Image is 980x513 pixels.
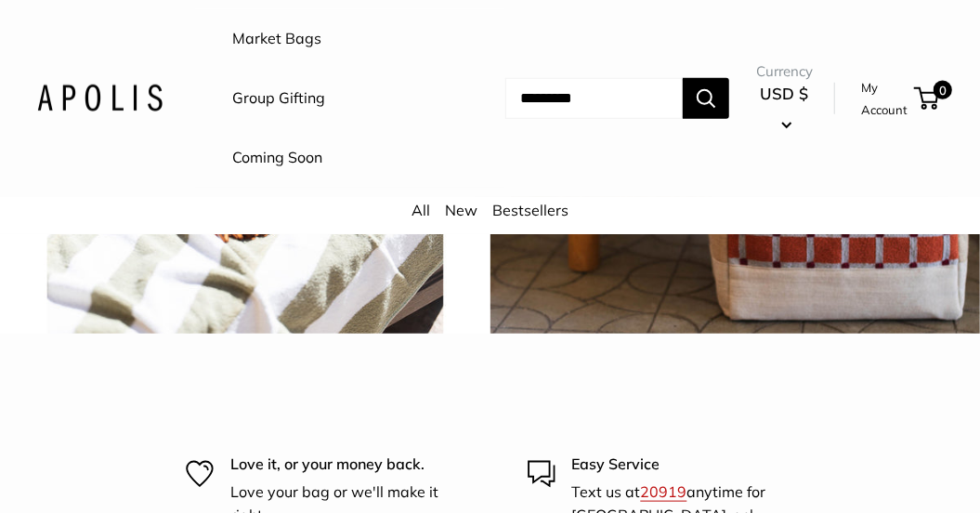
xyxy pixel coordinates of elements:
a: 0 [916,87,939,110]
a: New [445,201,477,219]
a: All [412,201,430,219]
span: 0 [934,81,952,99]
a: Coming Soon [232,144,322,172]
button: USD $ [756,79,813,138]
span: USD $ [761,84,809,103]
a: Market Bags [232,25,321,53]
p: Easy Service [572,453,795,477]
span: Currency [756,59,813,85]
button: Search [683,78,729,119]
img: Apolis [37,85,163,112]
input: Search... [505,78,683,119]
a: 20919 [641,482,687,501]
p: Love it, or your money back. [230,453,453,477]
a: My Account [861,76,908,122]
a: Group Gifting [232,85,325,112]
a: Bestsellers [492,201,568,219]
